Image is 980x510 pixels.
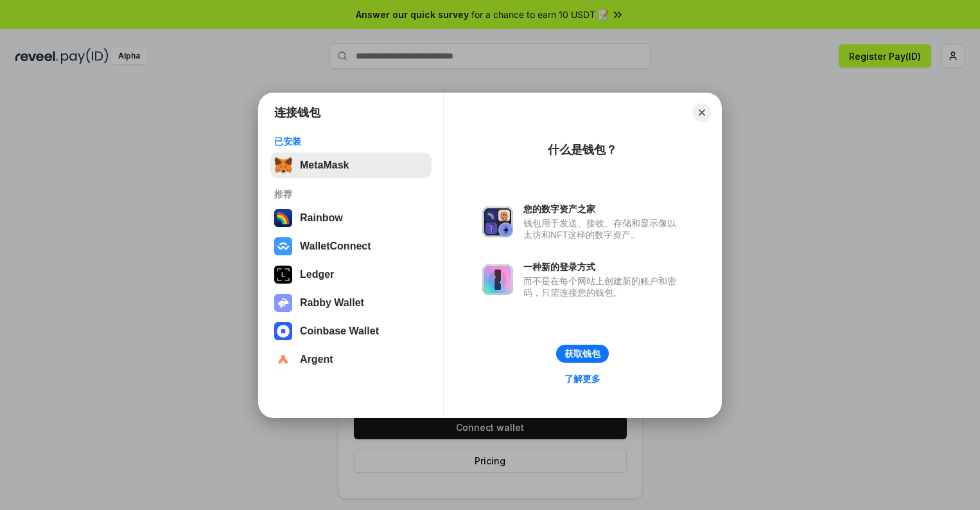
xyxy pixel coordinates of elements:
div: Rabby Wallet [300,297,364,309]
img: svg+xml,%3Csvg%20width%3D%2228%22%20height%3D%2228%22%20viewBox%3D%220%200%2028%2028%22%20fill%3D... [274,322,292,340]
img: svg+xml,%3Csvg%20xmlns%3D%22http%3A%2F%2Fwww.w3.org%2F2000%2Fsvg%22%20width%3D%2228%22%20height%3... [274,266,292,284]
img: svg+xml,%3Csvg%20width%3D%2228%22%20height%3D%2228%22%20viewBox%3D%220%200%2028%2028%22%20fill%3D... [274,237,292,255]
div: 您的数字资产之家 [523,203,683,215]
div: Argent [300,354,333,365]
button: Rainbow [270,205,432,231]
button: MetaMask [270,152,432,178]
div: 什么是钱包？ [548,142,617,158]
a: 了解更多 [557,370,608,387]
div: Rainbow [300,212,343,224]
h1: 连接钱包 [274,105,320,120]
img: svg+xml,%3Csvg%20width%3D%22120%22%20height%3D%22120%22%20viewBox%3D%220%200%20120%20120%22%20fil... [274,209,292,227]
div: WalletConnect [300,241,371,252]
div: Ledger [300,269,334,280]
button: Argent [270,347,432,372]
button: WalletConnect [270,233,432,259]
div: 了解更多 [564,373,600,385]
img: svg+xml,%3Csvg%20fill%3D%22none%22%20height%3D%2233%22%20viewBox%3D%220%200%2035%2033%22%20width%... [274,156,292,174]
img: svg+xml,%3Csvg%20width%3D%2228%22%20height%3D%2228%22%20viewBox%3D%220%200%2028%2028%22%20fill%3D... [274,351,292,369]
div: 已安装 [274,136,428,147]
img: svg+xml,%3Csvg%20xmlns%3D%22http%3A%2F%2Fwww.w3.org%2F2000%2Fsvg%22%20fill%3D%22none%22%20viewBox... [274,294,292,312]
div: 而不是在每个网站上创建新的账户和密码，只需连接您的钱包。 [523,275,683,298]
button: Close [693,104,711,122]
button: Coinbase Wallet [270,318,432,344]
button: Rabby Wallet [270,290,432,316]
div: 一种新的登录方式 [523,261,683,273]
button: 获取钱包 [556,345,609,363]
img: svg+xml,%3Csvg%20xmlns%3D%22http%3A%2F%2Fwww.w3.org%2F2000%2Fsvg%22%20fill%3D%22none%22%20viewBox... [482,206,513,237]
div: Coinbase Wallet [300,325,379,337]
div: MetaMask [300,159,349,171]
div: 推荐 [274,188,428,200]
div: 获取钱包 [564,348,600,360]
div: 钱包用于发送、接收、存储和显示像以太坊和NFT这样的数字资产。 [523,217,683,241]
img: svg+xml,%3Csvg%20xmlns%3D%22http%3A%2F%2Fwww.w3.org%2F2000%2Fsvg%22%20fill%3D%22none%22%20viewBox... [482,264,513,295]
button: Ledger [270,262,432,287]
